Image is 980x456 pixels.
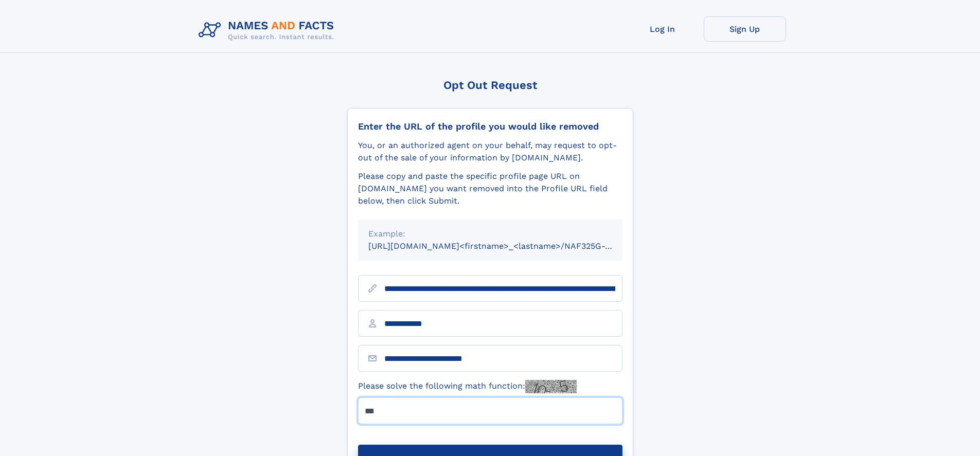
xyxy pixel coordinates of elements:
[368,228,612,240] div: Example:
[621,16,704,42] a: Log In
[358,380,577,393] label: Please solve the following math function:
[194,16,343,44] img: Logo Names and Facts
[347,79,633,92] div: Opt Out Request
[358,139,622,164] div: You, or an authorized agent on your behalf, may request to opt-out of the sale of your informatio...
[704,16,786,42] a: Sign Up
[358,170,622,207] div: Please copy and paste the specific profile page URL on [DOMAIN_NAME] you want removed into the Pr...
[368,241,642,251] small: [URL][DOMAIN_NAME]<firstname>_<lastname>/NAF325G-xxxxxxxx
[358,121,622,132] div: Enter the URL of the profile you would like removed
